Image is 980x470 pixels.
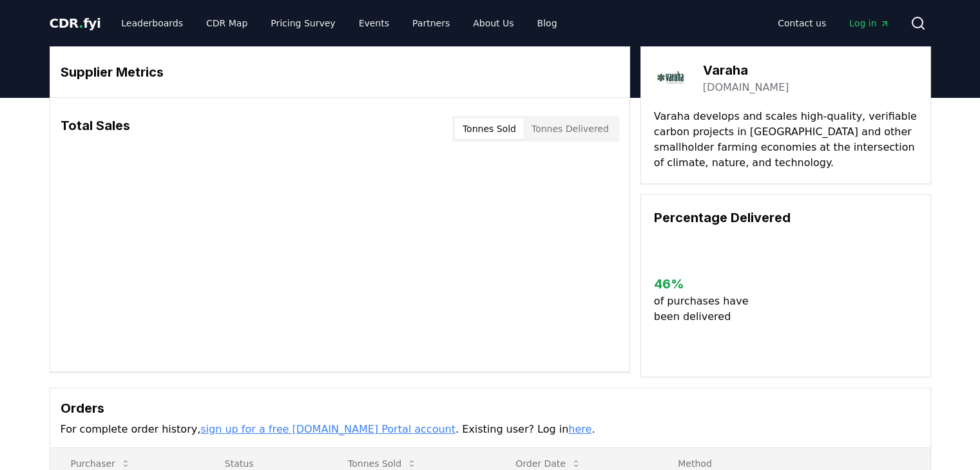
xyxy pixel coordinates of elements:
[455,118,524,139] button: Tonnes Sold
[654,109,918,171] p: Varaha develops and scales high-quality, verifiable carbon projects in [GEOGRAPHIC_DATA] and othe...
[703,80,789,95] a: [DOMAIN_NAME]
[703,61,789,80] h3: Varaha
[79,15,83,31] span: .
[767,12,899,35] nav: Main
[654,274,759,294] h3: 46 %
[849,17,889,30] span: Log in
[260,12,345,35] a: Pricing Survey
[349,12,399,35] a: Events
[524,118,617,139] button: Tonnes Delivered
[215,457,317,470] p: Status
[200,423,456,435] a: sign up for a free [DOMAIN_NAME] Portal account
[839,12,899,35] a: Log in
[767,12,836,35] a: Contact us
[654,294,759,324] p: of purchases have been delivered
[402,12,460,35] a: Partners
[50,14,101,32] a: CDR.fyi
[196,12,258,35] a: CDR Map
[61,399,920,418] h3: Orders
[61,422,920,437] p: For complete order history, . Existing user? Log in .
[463,12,524,35] a: About Us
[654,208,918,227] h3: Percentage Delivered
[668,457,919,470] p: Method
[568,423,591,435] a: here
[61,116,130,142] h3: Total Sales
[654,60,690,96] img: Varaha-logo
[50,15,101,31] span: CDR fyi
[111,12,193,35] a: Leaderboards
[111,12,567,35] nav: Main
[61,62,619,82] h3: Supplier Metrics
[527,12,568,35] a: Blog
